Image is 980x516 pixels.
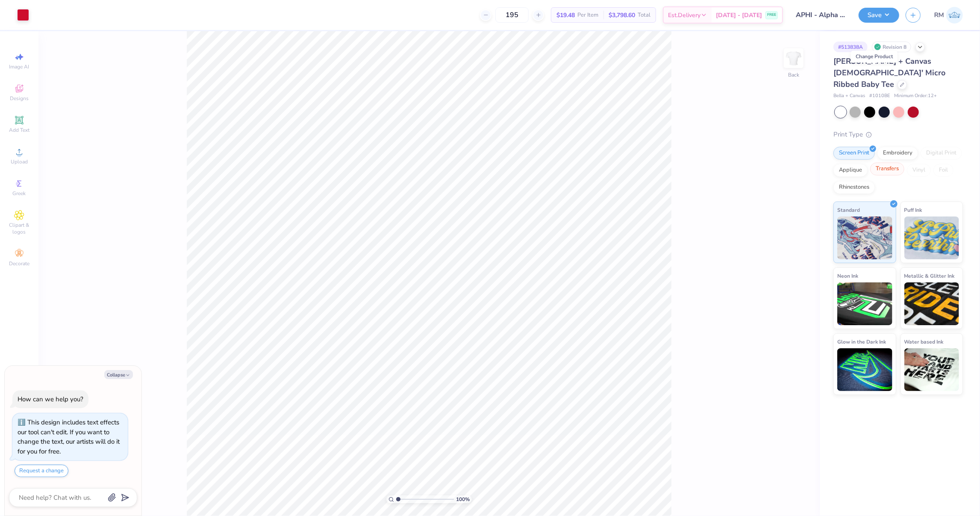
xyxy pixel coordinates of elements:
[934,7,963,24] a: RM
[869,92,890,100] span: # 1010BE
[833,92,865,100] span: Bella + Canvas
[609,11,635,20] span: $3,798.60
[833,181,875,194] div: Rhinestones
[10,95,29,102] span: Designs
[904,271,955,280] span: Metallic & Glitter Ink
[638,11,650,20] span: Total
[785,50,802,67] img: Back
[13,190,26,197] span: Greek
[495,7,529,23] input: – –
[907,164,931,177] div: Vinyl
[15,465,68,477] button: Request a change
[833,164,868,177] div: Applique
[904,348,959,391] img: Water based Ink
[789,6,852,24] input: Untitled Design
[788,71,799,79] div: Back
[894,92,937,100] span: Minimum Order: 12 +
[833,56,945,89] span: [PERSON_NAME] + Canvas [DEMOGRAPHIC_DATA]' Micro Ribbed Baby Tee
[9,260,29,267] span: Decorate
[9,127,29,133] span: Add Text
[11,158,28,165] span: Upload
[4,222,34,235] span: Clipart & logos
[934,10,944,20] span: RM
[904,205,922,214] span: Puff Ink
[668,11,700,20] span: Est. Delivery
[577,11,598,20] span: Per Item
[904,337,944,346] span: Water based Ink
[872,42,911,52] div: Revision 8
[837,282,892,325] img: Neon Ink
[837,216,892,259] img: Standard
[870,163,904,175] div: Transfers
[556,11,575,20] span: $19.48
[904,216,959,259] img: Puff Ink
[837,271,858,280] span: Neon Ink
[837,205,860,214] span: Standard
[859,8,899,23] button: Save
[946,7,963,24] img: Revati Mahurkar
[456,495,470,503] span: 100 %
[837,337,886,346] span: Glow in the Dark Ink
[833,42,868,52] div: # 513838A
[933,164,954,177] div: Foil
[18,395,83,403] div: How can we help you?
[104,370,133,379] button: Collapse
[921,147,962,160] div: Digital Print
[716,11,762,20] span: [DATE] - [DATE]
[851,51,898,63] div: Change Product
[837,348,892,391] img: Glow in the Dark Ink
[767,12,776,18] span: FREE
[833,130,963,139] div: Print Type
[877,147,918,160] div: Embroidery
[833,147,875,160] div: Screen Print
[904,282,959,325] img: Metallic & Glitter Ink
[18,418,120,456] div: This design includes text effects our tool can't edit. If you want to change the text, our artist...
[9,63,29,70] span: Image AI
